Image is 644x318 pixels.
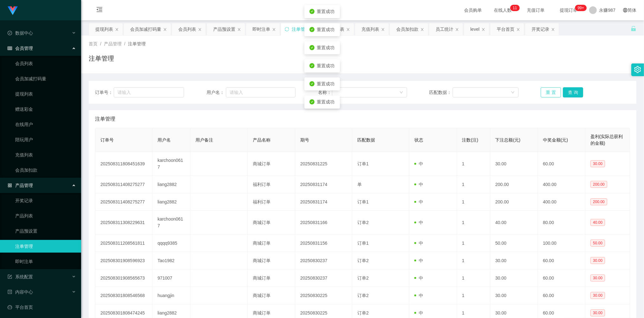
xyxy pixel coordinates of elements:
span: 用户名 [157,137,171,142]
td: 202508311408275277 [95,193,152,211]
span: 内容中心 [8,289,33,295]
i: icon: check-circle [309,81,315,86]
span: 注单管理 [128,41,146,46]
a: 会员加减打码量 [15,72,76,85]
a: 开奖记录 [15,194,76,207]
td: 1 [457,176,490,193]
span: 30.00 [590,160,605,167]
i: 图标: close [455,28,459,31]
span: 充值订单 [524,8,548,12]
a: 充值列表 [15,149,76,161]
span: 产品管理 [8,183,33,188]
span: 重置成功 [317,63,335,68]
td: 20250830237 [295,269,352,287]
td: 202508301908596923 [95,252,152,269]
p: 1 [513,5,515,11]
span: 中 [414,182,423,187]
a: 赠送彩金 [15,103,76,116]
span: 会员管理 [8,46,33,51]
td: karchoon0617 [152,152,190,176]
a: 会员列表 [15,57,76,70]
i: 图标: form [8,275,12,279]
i: icon: check-circle [309,63,315,68]
span: 重置成功 [317,81,335,86]
input: 请输入 [114,87,184,97]
div: 注单管理 [292,23,309,35]
span: 匹配数据 [357,137,375,142]
span: 200.00 [590,198,607,205]
td: 20250831225 [295,152,352,176]
td: 30.00 [490,287,538,304]
span: 下注总额(元) [495,137,520,142]
i: 图标: menu-fold [89,0,110,21]
span: 盈利(实际总获利的金额) [590,134,623,146]
div: 开奖记录 [532,23,549,35]
span: 中 [414,199,423,204]
i: 图标: down [511,90,515,95]
span: 中 [414,220,423,225]
td: 60.00 [538,252,585,269]
span: 重置成功 [317,9,335,14]
span: 30.00 [590,275,605,282]
div: 会员加减打码量 [130,23,161,35]
span: 重置成功 [317,45,335,50]
i: 图标: down [399,90,403,95]
span: 状态 [414,137,423,142]
button: 重 置 [541,87,561,97]
td: 1 [457,193,490,211]
td: 30.00 [490,152,538,176]
td: 400.00 [538,193,585,211]
span: 30.00 [590,309,605,316]
span: 中 [414,258,423,263]
a: 在线用户 [15,118,76,131]
td: Tao1982 [152,252,190,269]
td: 30.00 [490,269,538,287]
span: 匹配数据： [430,89,453,96]
span: 首页 [89,41,98,46]
span: 订单2 [357,275,369,281]
i: 图标: sync [285,27,289,31]
h1: 注单管理 [89,54,114,63]
td: 1 [457,211,490,235]
div: 平台首页 [497,23,514,35]
div: 即时注单 [252,23,270,35]
span: 30.00 [590,257,605,264]
td: 1 [457,269,490,287]
span: 数据中心 [8,30,33,36]
span: 订单2 [357,220,369,225]
i: 图标: global [623,8,628,12]
span: 订单号： [95,89,114,96]
div: 提现列表 [95,23,113,35]
span: / [100,41,101,46]
td: 40.00 [490,211,538,235]
img: logo.9652507e.png [8,6,18,15]
a: 图标: dashboard平台首页 [8,301,76,314]
td: 20250831166 [295,211,352,235]
td: 80.00 [538,211,585,235]
span: 订单1 [357,241,369,246]
div: 会员加扣款 [396,23,418,35]
span: 产品名称 [253,137,271,142]
i: icon: check-circle [309,9,315,14]
a: 提现列表 [15,88,76,100]
span: 重置成功 [317,27,335,32]
span: 名称： [318,89,332,96]
td: 商城订单 [248,269,295,287]
td: 60.00 [538,269,585,287]
span: 200.00 [590,181,607,188]
i: 图标: close [198,28,202,31]
span: 注数(注) [462,137,478,142]
i: 图标: appstore-o [8,183,12,188]
td: 20250831174 [295,176,352,193]
span: 期号 [300,137,309,142]
td: 20250831174 [295,193,352,211]
td: liang2882 [152,176,190,193]
span: 中 [414,293,423,298]
td: 1 [457,152,490,176]
div: level [470,23,480,35]
span: 订单号 [100,137,114,142]
i: 图标: close [163,28,167,31]
span: 订单2 [357,293,369,298]
td: 200.00 [490,193,538,211]
i: icon: check-circle [309,45,315,50]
